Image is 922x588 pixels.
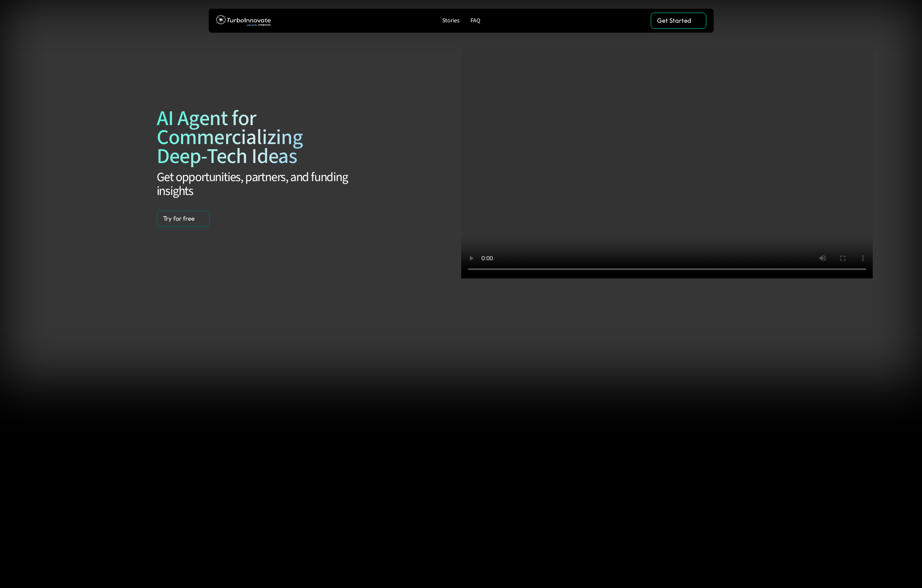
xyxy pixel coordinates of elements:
[467,15,484,27] a: FAQ
[216,13,271,29] img: TurboInnovate Logo
[470,17,480,24] p: FAQ
[442,17,460,24] p: Stories
[651,13,706,29] a: Get Started
[439,15,463,27] a: Stories
[657,17,691,24] p: Get Started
